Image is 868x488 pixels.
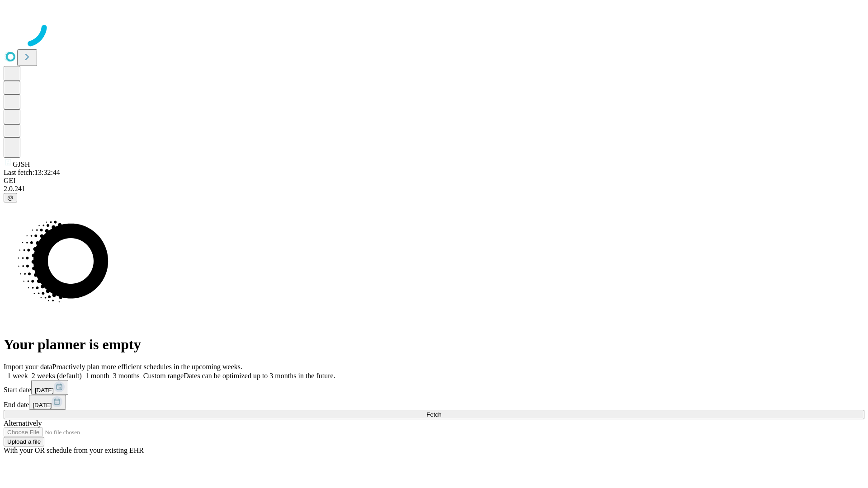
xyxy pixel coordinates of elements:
[4,380,864,395] div: Start date
[7,372,28,380] span: 1 week
[7,194,14,201] span: @
[33,402,52,408] span: [DATE]
[4,395,864,410] div: End date
[4,193,17,202] button: @
[184,372,335,380] span: Dates can be optimized up to 3 months in the future.
[4,177,864,185] div: GEI
[52,363,242,371] span: Proactively plan more efficient schedules in the upcoming weeks.
[4,185,864,193] div: 2.0.241
[113,372,140,380] span: 3 months
[4,336,864,353] h1: Your planner is empty
[426,411,441,418] span: Fetch
[29,395,66,410] button: [DATE]
[32,372,82,380] span: 2 weeks (default)
[4,410,864,419] button: Fetch
[13,160,30,168] span: GJSH
[4,446,144,454] span: With your OR schedule from your existing EHR
[85,372,109,380] span: 1 month
[35,387,54,394] span: [DATE]
[4,169,60,176] span: Last fetch: 13:32:44
[4,419,42,427] span: Alternatively
[4,437,44,446] button: Upload a file
[4,363,52,371] span: Import your data
[31,380,68,395] button: [DATE]
[143,372,184,380] span: Custom range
